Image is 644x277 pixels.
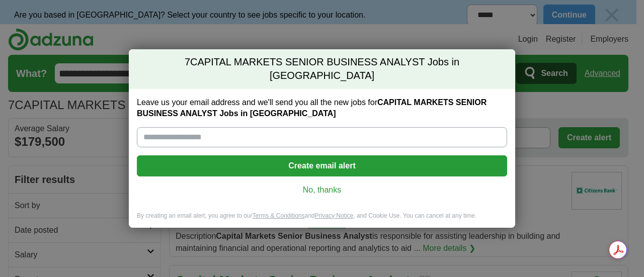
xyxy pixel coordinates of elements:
[137,98,487,118] strong: CAPITAL MARKETS SENIOR BUSINESS ANALYST Jobs in [GEOGRAPHIC_DATA]
[137,97,507,119] label: Leave us your email address and we'll send you all the new jobs for
[185,55,190,69] span: 7
[145,184,499,196] a: No, thanks
[252,212,304,219] a: Terms & Conditions
[129,212,515,228] div: By creating an email alert, you agree to our and , and Cookie Use. You can cancel at any time.
[315,212,354,219] a: Privacy Notice
[137,155,507,176] button: Create email alert
[129,49,515,89] h2: CAPITAL MARKETS SENIOR BUSINESS ANALYST Jobs in [GEOGRAPHIC_DATA]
